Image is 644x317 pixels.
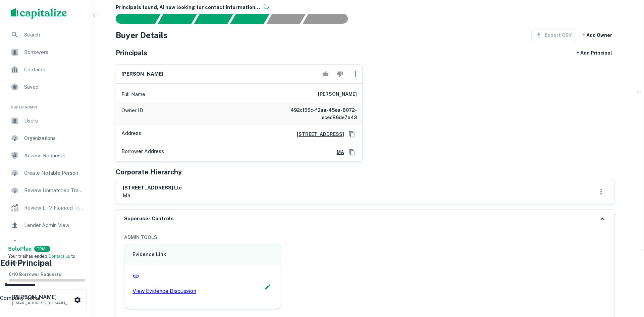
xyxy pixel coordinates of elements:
[121,70,163,78] h6: [PERSON_NAME]
[116,48,147,58] h5: Principals
[24,221,84,229] span: Lender Admin View
[121,90,145,98] p: Full Name
[334,67,346,81] button: Reject
[266,14,306,24] div: Principals found, still searching for contact information. This may take time...
[121,106,143,121] p: Owner ID
[580,29,615,41] button: + Add Owner
[24,152,84,160] span: Access Requests
[11,8,67,19] img: capitalize-logo.png
[121,147,164,157] p: Borrower Address
[12,300,72,306] p: [EMAIL_ADDRESS][DOMAIN_NAME]
[124,234,606,241] h6: ADMIN TOOLS
[276,106,357,121] h6: 492c155c-f3aa-45ea-8072-ecec86de7a43
[48,254,70,259] a: Contact us
[194,14,233,24] div: Documents found, AI parsing details...
[347,129,357,139] button: Copy Address
[9,272,61,277] span: 0 / 10 Borrower Requests
[610,263,644,296] iframe: Chat Widget
[230,14,269,24] div: Principals found, AI now looking for contact information...
[8,254,75,265] span: Your trial has ended. to upgrade.
[24,83,84,91] span: Saved
[24,204,84,212] span: Review LTV Flagged Transactions
[123,191,182,200] p: ma
[331,149,344,156] h6: MA
[24,48,84,56] span: Borrowers
[24,117,84,125] span: Users
[123,184,182,192] h6: [STREET_ADDRESS] llc
[108,14,158,24] div: Sending borrower request to AI...
[12,295,72,300] h6: [PERSON_NAME]
[303,14,356,24] div: AI fulfillment process complete.
[24,31,84,39] span: Search
[24,66,84,74] span: Contacts
[158,14,197,24] div: Your request is received and processing...
[5,96,88,113] li: Super Admin
[116,167,182,177] h5: Corporate Hierarchy
[24,169,84,177] span: Create Notable Person
[124,215,174,223] h6: Superuser Controls
[318,90,357,98] h6: [PERSON_NAME]
[116,29,168,41] h4: Buyer Details
[8,246,32,252] strong: Solo Plan
[116,4,615,11] h6: Principals found, AI now looking for contact information...
[24,186,84,194] span: Review Unmatched Transactions
[34,246,50,252] div: TRIAL
[132,287,196,295] p: View Evidence Discussion
[320,67,331,81] button: Accept
[132,251,273,258] h6: Evidence Link
[291,131,344,138] h6: [STREET_ADDRESS]
[574,47,615,59] button: + Add Principal
[24,239,84,247] span: Borrower Info Requests
[24,134,84,142] span: Organizations
[263,282,273,292] button: Edit Slack Link
[347,147,357,157] button: Copy Address
[121,129,141,139] p: Address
